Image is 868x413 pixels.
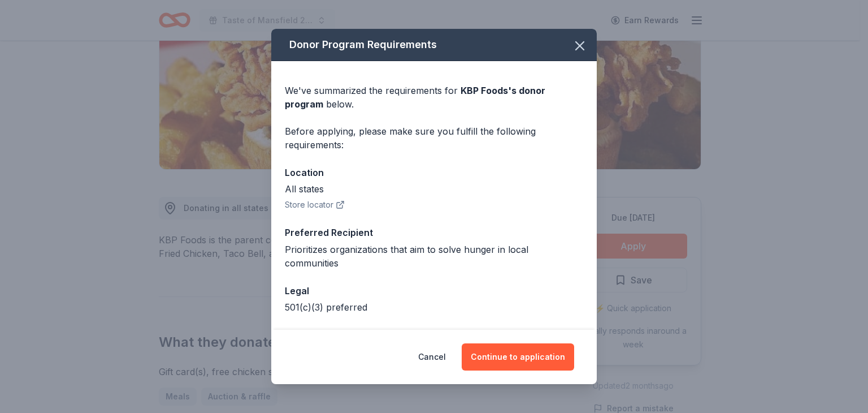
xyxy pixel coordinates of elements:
[285,225,583,240] div: Preferred Recipient
[285,283,583,298] div: Legal
[285,300,583,314] div: 501(c)(3) preferred
[285,165,583,180] div: Location
[285,243,583,270] div: Prioritizes organizations that aim to solve hunger in local communities
[285,328,583,342] div: Deadline
[285,124,583,152] div: Before applying, please make sure you fulfill the following requirements:
[271,29,597,61] div: Donor Program Requirements
[285,84,583,111] div: We've summarized the requirements for below.
[285,198,345,212] button: Store locator
[285,182,583,196] div: All states
[462,343,574,371] button: Continue to application
[418,343,446,371] button: Cancel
